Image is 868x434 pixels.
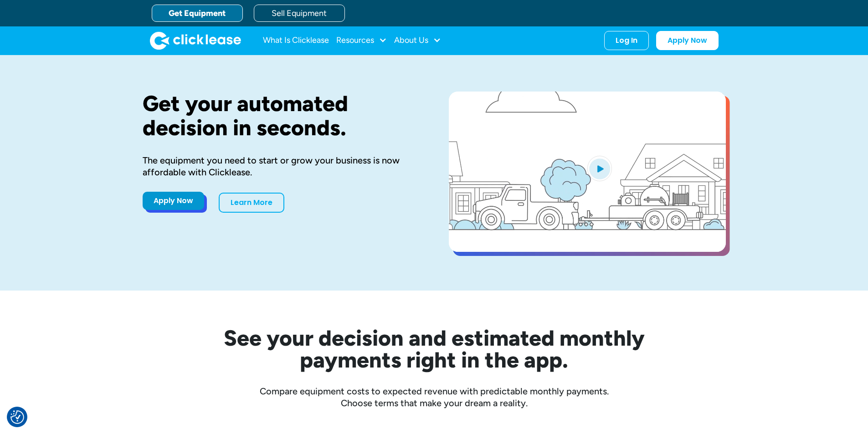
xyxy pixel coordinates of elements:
a: home [150,31,241,50]
a: What Is Clicklease [263,31,329,50]
div: Resources [336,31,387,50]
h1: Get your automated decision in seconds. [143,92,420,140]
div: About Us [394,31,441,50]
a: Get Equipment [152,5,243,22]
a: Apply Now [656,31,719,50]
div: The equipment you need to start or grow your business is now affordable with Clicklease. [143,154,420,178]
a: Learn More [219,193,284,213]
img: Blue play button logo on a light blue circular background [587,156,612,181]
a: Apply Now [143,192,204,210]
div: Log In [616,36,637,45]
a: Sell Equipment [254,5,345,22]
button: Consent Preferences [10,410,24,424]
img: Clicklease logo [150,31,241,50]
a: open lightbox [449,92,726,252]
h2: See your decision and estimated monthly payments right in the app. [179,327,689,371]
img: Revisit consent button [10,410,24,424]
div: Compare equipment costs to expected revenue with predictable monthly payments. Choose terms that ... [143,385,726,409]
